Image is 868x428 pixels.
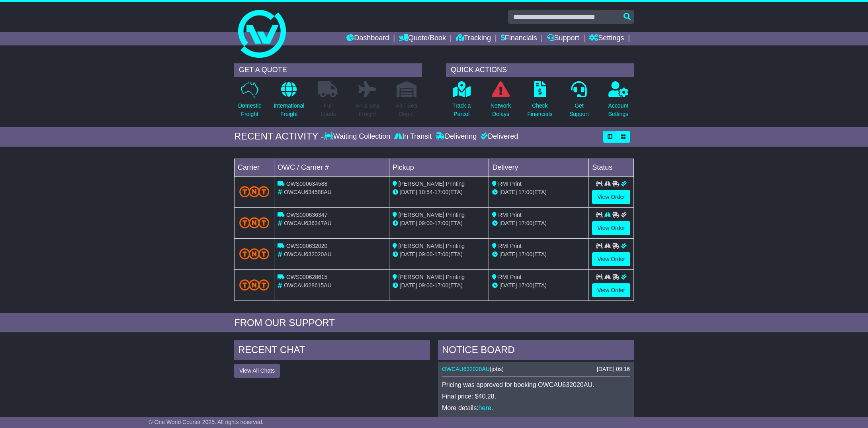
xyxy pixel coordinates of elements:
[286,181,328,187] span: OWS000634588
[239,248,269,259] img: TNT_Domestic.png
[592,190,630,204] a: View Order
[452,81,471,123] a: Track aParcel
[491,102,511,118] p: Network Delays
[399,274,465,280] span: [PERSON_NAME] Printing
[434,132,479,141] div: Delivering
[274,159,389,176] td: OWC / Carrier #
[238,81,262,123] a: DomesticFreight
[479,404,491,411] a: here
[492,250,585,259] div: (ETA)
[286,274,328,280] span: OWS000628615
[456,32,491,45] a: Tracking
[499,220,517,226] span: [DATE]
[569,81,589,123] a: GetSupport
[393,188,486,196] div: - (ETA)
[479,132,518,141] div: Delivered
[608,102,629,118] p: Account Settings
[442,366,630,373] div: ( )
[400,282,417,289] span: [DATE]
[592,283,630,297] a: View Order
[434,282,448,289] span: 17:00
[608,81,629,123] a: AccountSettings
[518,282,532,289] span: 17:00
[235,159,274,176] td: Carrier
[400,189,417,195] span: [DATE]
[274,102,304,118] p: International Freight
[452,102,471,118] p: Track a Parcel
[492,366,502,372] span: jobs
[434,251,448,257] span: 17:00
[389,159,489,176] td: Pickup
[442,366,490,372] a: OWCAU632020AU
[442,404,630,412] p: More details: .
[396,102,417,118] p: Air / Sea Depot
[286,212,328,218] span: OWS000636347
[356,102,379,118] p: Air & Sea Freight
[318,102,338,118] p: Full Loads
[239,279,269,290] img: TNT_Domestic.png
[419,282,433,289] span: 09:00
[518,189,532,195] span: 17:00
[518,220,532,226] span: 17:00
[518,251,532,257] span: 17:00
[446,63,634,77] div: QUICK ACTIONS
[284,189,332,195] span: OWCAU634588AU
[498,181,521,187] span: RMI Print
[528,102,553,118] p: Check Financials
[498,212,521,218] span: RMI Print
[489,159,589,176] td: Delivery
[393,250,486,259] div: - (ETA)
[492,281,585,290] div: (ETA)
[498,243,521,249] span: RMI Print
[490,81,511,123] a: NetworkDelays
[597,366,630,373] div: [DATE] 09:16
[346,32,389,45] a: Dashboard
[419,189,433,195] span: 10:54
[400,220,417,226] span: [DATE]
[399,243,465,249] span: [PERSON_NAME] Printing
[592,252,630,266] a: View Order
[273,81,305,123] a: InternationalFreight
[286,243,328,249] span: OWS000632020
[284,251,332,257] span: OWCAU632020AU
[393,281,486,290] div: - (ETA)
[419,251,433,257] span: 09:00
[592,221,630,235] a: View Order
[492,188,585,196] div: (ETA)
[239,217,269,228] img: TNT_Domestic.png
[399,181,465,187] span: [PERSON_NAME] Printing
[589,32,624,45] a: Settings
[238,102,261,118] p: Domestic Freight
[434,220,448,226] span: 17:00
[234,63,422,77] div: GET A QUOTE
[442,393,630,400] p: Final price: $40.28.
[239,186,269,197] img: TNT_Domestic.png
[442,381,630,389] p: Pricing was approved for booking OWCAU632020AU.
[498,274,521,280] span: RMI Print
[501,32,537,45] a: Financials
[438,340,634,362] div: NOTICE BOARD
[393,219,486,228] div: - (ETA)
[499,251,517,257] span: [DATE]
[419,220,433,226] span: 09:00
[547,32,579,45] a: Support
[399,32,446,45] a: Quote/Book
[434,189,448,195] span: 17:00
[234,317,634,329] div: FROM OUR SUPPORT
[400,251,417,257] span: [DATE]
[527,81,553,123] a: CheckFinancials
[499,189,517,195] span: [DATE]
[234,131,324,142] div: RECENT ACTIVITY -
[392,132,434,141] div: In Transit
[234,340,430,362] div: RECENT CHAT
[499,282,517,289] span: [DATE]
[284,220,332,226] span: OWCAU636347AU
[492,219,585,228] div: (ETA)
[234,364,280,378] button: View All Chats
[284,282,332,289] span: OWCAU628615AU
[324,132,392,141] div: Waiting Collection
[149,419,264,425] span: © One World Courier 2025. All rights reserved.
[399,212,465,218] span: [PERSON_NAME] Printing
[589,159,634,176] td: Status
[569,102,589,118] p: Get Support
